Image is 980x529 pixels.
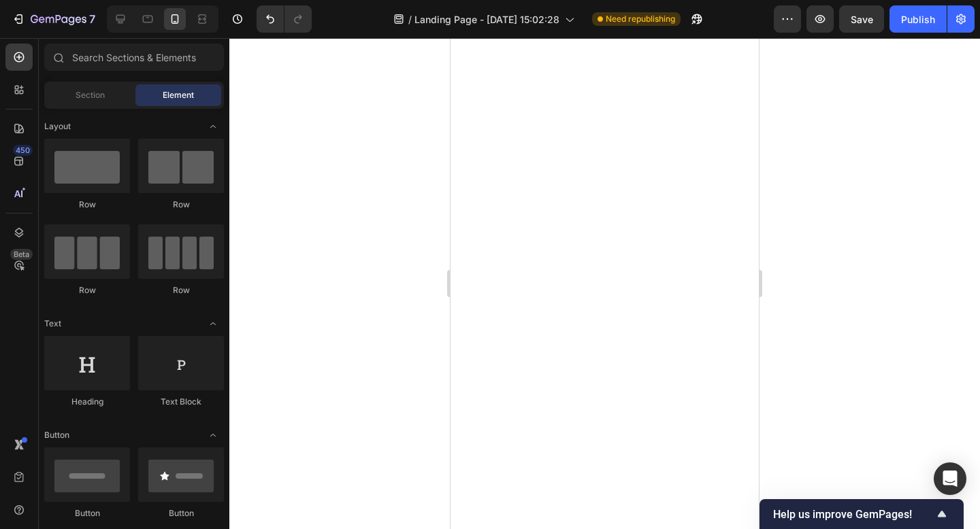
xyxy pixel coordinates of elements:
span: Element [163,89,194,101]
div: Undo/Redo [257,5,312,33]
div: Beta [10,249,33,260]
input: Search Sections & Elements [44,44,224,71]
div: Open Intercom Messenger [934,462,966,495]
iframe: Design area [451,38,759,529]
p: 7 [89,11,95,27]
span: Landing Page - [DATE] 15:02:28 [414,12,559,27]
span: Layout [44,120,71,133]
div: Row [138,284,224,296]
div: Row [44,199,130,211]
span: Text [44,318,61,330]
div: Heading [44,396,130,408]
button: 7 [5,5,101,33]
div: Button [138,507,224,519]
button: Show survey - Help us improve GemPages! [773,506,950,522]
div: Button [44,507,130,519]
div: 450 [13,145,33,156]
span: Save [851,14,873,25]
button: Save [839,5,884,33]
span: / [408,12,412,27]
span: Help us improve GemPages! [773,508,934,521]
span: Toggle open [202,313,224,335]
div: Row [44,284,130,296]
div: Publish [901,12,935,27]
span: Need republishing [606,13,675,25]
div: Text Block [138,396,224,408]
span: Section [76,89,105,101]
span: Button [44,429,69,441]
div: Row [138,199,224,211]
button: Publish [889,5,947,33]
span: Toggle open [202,424,224,446]
span: Toggle open [202,116,224,137]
